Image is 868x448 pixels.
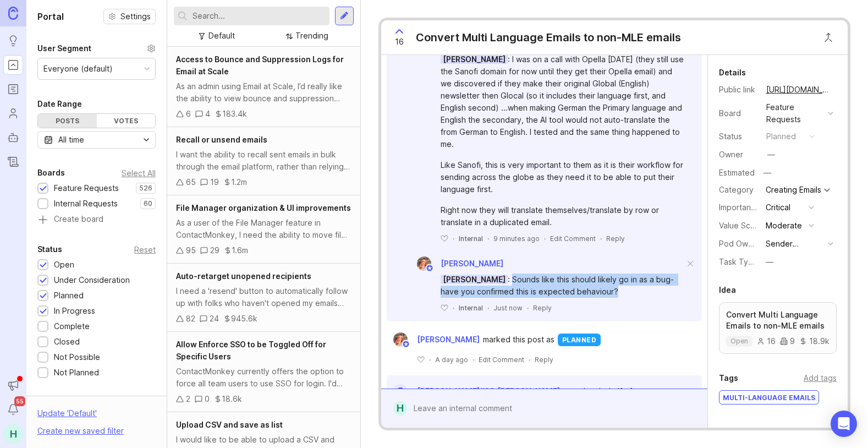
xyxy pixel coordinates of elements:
div: Details [719,66,746,79]
span: [PERSON_NAME] [441,259,503,268]
div: 1.6m [232,244,248,256]
div: · [487,303,489,313]
img: member badge [402,340,410,348]
a: Auto-retarget unopened recipientsI need a 'resend' button to automatically follow up with folks w... [167,264,360,332]
div: Feature Requests [766,101,823,125]
div: Creating Emails [766,186,821,194]
div: I need a 'resend' button to automatically follow up with folks who haven't opened my emails yet. ... [176,285,351,309]
div: · [453,303,454,313]
div: All time [58,134,84,146]
span: [PERSON_NAME] [441,54,508,64]
a: Convert Multi Language Emails to non-MLE emailsopen16918.9k [719,302,837,354]
a: Recall or unsend emailsI want the ability to recall sent emails in bulk through the email platfor... [167,127,360,195]
a: Create board [37,215,156,225]
a: Allow Enforce SSO to be Toggled Off for Specific UsersContactMonkey currently offers the option t... [167,332,360,412]
div: I want the ability to recall sent emails in bulk through the email platform, rather than relying ... [176,149,351,173]
div: Reply [533,303,552,313]
div: Reset [134,247,156,253]
span: Auto-retarget unopened recipients [176,271,311,281]
div: 1.2m [231,176,247,188]
div: 19 [210,176,219,188]
div: Reply [606,234,625,243]
div: Select All [122,170,156,176]
div: Status [719,130,757,143]
div: Votes [97,114,156,128]
div: · [529,355,530,364]
span: File Manager organization & UI improvements [176,203,351,212]
div: Planned [54,289,84,302]
div: 2 [186,393,190,405]
div: As a user of the File Manager feature in ContactMonkey, I need the ability to move files into fol... [176,217,351,241]
div: Tags [719,371,738,385]
div: · [527,303,529,313]
div: · [429,355,431,364]
div: Critical [766,201,790,214]
span: 55 [14,396,25,406]
img: Canny Home [8,7,18,19]
div: Owner [719,149,757,161]
label: Value Scale [719,221,761,230]
p: 60 [144,199,152,208]
div: Add tags [804,372,837,384]
a: Portal [3,55,23,75]
div: Complete [54,320,90,332]
div: Date Range [37,97,82,111]
div: Default [208,30,235,42]
div: — [766,256,773,268]
button: Announcements [3,375,23,395]
div: Estimated [719,169,755,177]
div: Open Intercom Messenger [831,411,857,437]
div: In Progress [54,305,95,317]
label: Importance [719,203,760,212]
div: Edit Comment [550,234,596,243]
div: 18.6k [222,393,242,405]
h1: Portal [37,10,64,23]
div: Status [37,243,62,256]
a: Roadmaps [3,79,23,99]
div: H [3,424,23,444]
span: 9 minutes ago [493,234,540,243]
div: ContactMonkey currently offers the option to force all team users to use SSO for login. I'd like ... [176,365,351,390]
div: 16 Voters [719,425,755,438]
a: Bronwen W[PERSON_NAME] [410,256,503,271]
div: Edit Comment [479,355,524,364]
div: · [453,234,454,243]
div: As an admin using Email at Scale, I’d really like the ability to view bounce and suppression logs... [176,80,351,105]
div: voted on behalf of [563,385,632,397]
span: [PERSON_NAME]#39;[PERSON_NAME] [417,386,560,396]
div: Create new saved filter [37,425,124,437]
div: 29 [210,244,219,256]
div: S [393,384,408,398]
div: Board [719,107,757,119]
div: · [473,355,474,364]
div: 24 [210,313,219,325]
div: 65 [186,176,196,188]
div: Feature Requests [54,182,119,194]
div: 95 [186,244,196,256]
div: Not Planned [54,367,99,379]
span: Access to Bounce and Suppression Logs for Email at Scale [176,54,344,76]
div: Multi-language emails [719,391,818,404]
div: 18.9k [799,337,829,345]
div: Internal [459,303,483,313]
div: Reply [535,355,553,364]
a: Changelog [3,152,23,172]
p: Convert Multi Language Emails to non-MLE emails [726,309,829,331]
div: Internal Requests [54,198,118,210]
input: Search... [193,10,325,22]
div: Idea [719,283,736,297]
p: open [730,337,748,346]
div: 0 [205,393,210,405]
div: H [393,401,407,416]
div: Add voter [800,425,837,438]
a: [URL][DOMAIN_NAME] [763,83,837,97]
label: Pod Ownership [719,239,775,248]
span: A day ago [435,355,468,364]
button: Settings [103,9,156,24]
img: member badge [425,264,433,272]
div: — [760,166,774,180]
div: Posts [38,114,97,128]
div: Category [719,184,757,196]
a: File Manager organization & UI improvementsAs a user of the File Manager feature in ContactMonkey... [167,195,360,264]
